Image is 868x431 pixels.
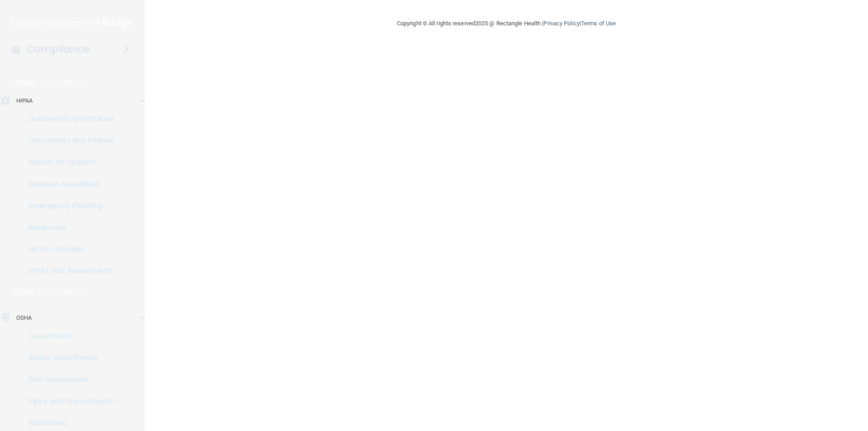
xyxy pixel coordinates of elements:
[16,313,32,323] p: OSHA
[6,245,129,254] p: HIPAA Checklist
[6,136,129,145] p: Documents and Policies
[39,287,87,298] p: Learn More!
[6,266,129,275] p: HIPAA Risk Assessment
[6,180,129,189] p: Business Associates
[6,353,129,362] p: Safety Data Sheets
[6,332,129,341] p: Documents
[6,114,129,123] p: Documents and Policies
[6,223,129,232] p: Resources
[6,397,129,406] p: Injury and Illness Report
[6,201,129,210] p: Emergency Planning
[12,77,35,88] p: HIPAA
[16,95,33,106] p: HIPAA
[6,375,129,384] p: Self-Assessment
[341,9,671,38] div: Copyright © All rights reserved 2025 @ Rectangle Health | |
[11,14,134,32] img: PMB logo
[12,287,35,298] p: OSHA
[6,418,129,427] p: Resources
[27,43,90,56] h4: Compliance
[543,20,579,27] a: Privacy Policy
[6,158,129,167] p: Report an Incident
[581,20,616,27] a: Terms of Use
[40,77,88,88] p: Learn More!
